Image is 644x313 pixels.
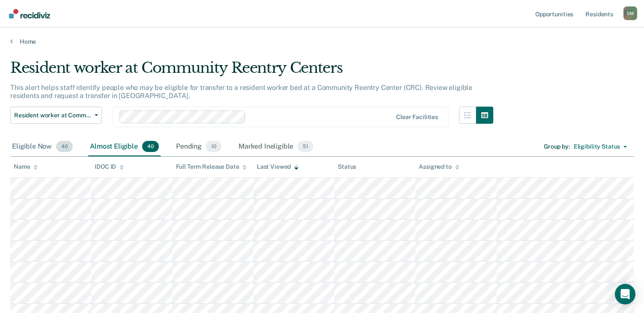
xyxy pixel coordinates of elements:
[142,141,159,152] span: 40
[623,6,637,20] div: D M
[257,163,298,170] div: Last Viewed
[396,113,438,121] div: Clear facilities
[298,141,313,152] span: 51
[570,140,631,154] button: Eligibility Status
[10,107,102,124] button: Resident worker at Community Reentry Centers
[10,83,472,100] p: This alert helps staff identify people who may be eligible for transfer to a resident worker bed ...
[10,137,75,156] div: Eligible Now40
[419,163,459,170] div: Assigned to
[88,137,161,156] div: Almost Eligible40
[615,284,635,304] div: Open Intercom Messenger
[206,141,221,152] span: 10
[338,163,356,170] div: Status
[174,137,223,156] div: Pending10
[56,141,73,152] span: 40
[544,143,570,150] div: Group by :
[10,38,634,45] a: Home
[95,163,124,170] div: IDOC ID
[9,9,50,18] img: Recidiviz
[237,137,315,156] div: Marked Ineligible51
[176,163,247,170] div: Full Term Release Date
[623,6,637,20] button: Profile dropdown button
[14,112,91,119] span: Resident worker at Community Reentry Centers
[574,143,620,150] div: Eligibility Status
[10,59,493,83] div: Resident worker at Community Reentry Centers
[14,163,38,170] div: Name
